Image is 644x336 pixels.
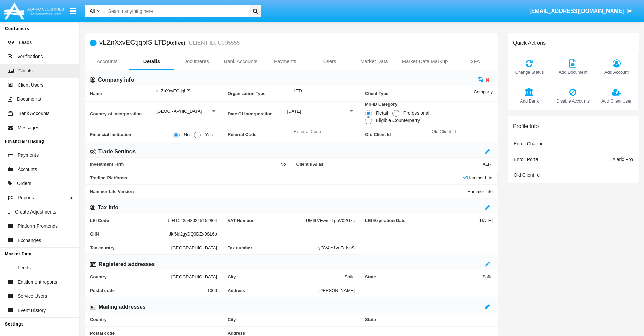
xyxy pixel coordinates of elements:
a: Users [307,53,352,69]
span: rUMIlLVFwmzLpbV02Gzc [304,218,355,223]
span: Event History [18,307,46,314]
span: [GEOGRAPHIC_DATA] [171,274,217,279]
span: Postal code [90,331,217,336]
span: [EMAIL_ADDRESS][DOMAIN_NAME] [529,8,624,14]
span: City [228,317,355,322]
span: Yes [201,132,214,137]
span: Add Bank [511,98,548,104]
span: 1000 [207,288,217,293]
span: [DATE] [479,218,493,223]
span: Verifications [17,53,43,60]
span: Messages [18,124,39,131]
h6: Quick Actions [513,40,546,46]
span: Disable Accounts [555,98,591,104]
span: No [280,162,286,167]
span: GIIN [90,231,169,237]
span: Hammer Lite [468,189,493,194]
span: Eligible Counterparty [372,118,422,123]
span: Enroll Channel [514,141,545,147]
h6: Company info [98,76,134,84]
span: Exchanges [18,237,41,244]
span: Leads [19,39,32,46]
span: [PERSON_NAME] [318,288,355,293]
span: Sofia [344,274,355,279]
button: Open calendar [348,108,355,114]
div: (Active) [167,39,187,47]
span: LEI Expiration Date [365,218,479,223]
span: Address [228,331,355,336]
span: yOV4lY1vuEeIsuS [318,245,355,250]
a: Payments [263,53,308,69]
a: 2FA [453,53,498,69]
span: Postal code [90,288,207,293]
span: Alaric Pro [612,157,633,162]
span: Payments [18,152,39,159]
a: Details [129,53,174,69]
span: Date Of Incorporation [228,111,287,116]
span: Add Client User [598,98,635,104]
h6: Tax info [98,204,118,211]
span: City [228,274,344,279]
span: Address [228,288,318,293]
img: Logo image [3,1,65,21]
span: ALRI [483,162,493,167]
span: Hammer Lite [463,175,492,180]
span: Change Status [511,69,548,75]
span: Entitlement reports [18,278,57,286]
small: CLIENT ID: C005555 [187,40,240,46]
span: 59410435430245152804 [168,218,217,223]
h6: Mailing addresses [99,303,146,311]
span: Investment Firm [90,162,280,167]
span: Documents [17,96,41,103]
h5: vLZnXxvECtjqbfS LTD [99,39,240,47]
span: VAT Number [228,218,304,223]
a: Documents [174,53,218,69]
span: Referral Code [228,132,294,137]
span: Country of Incorporation [90,111,156,116]
span: No [180,132,191,137]
span: LEI Code [90,218,168,223]
span: Tax number [228,245,318,250]
span: Add Document [555,69,591,75]
span: Organization Type [228,91,294,96]
span: Enroll Portal [514,157,539,162]
span: Platform Frontends [18,223,58,230]
span: Jkf6kl2gyDQ9DZx9SL6o [169,231,217,237]
span: Client Users [18,82,43,89]
span: Trading Platforms [90,175,463,180]
span: Clients [18,67,33,74]
span: Financial Institution [90,132,173,137]
span: Bank Accounts [18,110,50,117]
span: Country [90,274,171,279]
span: Hammer Lite Version [90,189,468,194]
span: Company [474,89,493,94]
a: Market Data Markup [396,53,453,69]
span: MiFID Category [365,102,493,107]
h6: Profile Info [513,123,539,129]
span: Country [90,317,217,322]
a: [EMAIL_ADDRESS][DOMAIN_NAME] [526,2,636,21]
span: Name [90,91,156,96]
span: State [365,274,482,279]
span: Reports [18,194,34,201]
span: All [90,8,95,14]
a: Bank Accounts [218,53,263,69]
input: Search [105,5,247,17]
span: Sofia [482,274,493,279]
span: Service Users [18,293,47,300]
span: Create Adjustments [15,208,56,216]
a: Accounts [85,53,129,69]
span: [GEOGRAPHIC_DATA] [171,245,217,250]
span: Client’s Alias [296,162,483,167]
span: Old Client Id [514,172,540,178]
span: Accounts [18,166,37,173]
span: Tax country [90,245,171,250]
a: Market Data [352,53,397,69]
span: Professional [399,111,431,116]
span: Feeds [18,264,31,271]
span: Old Client Id [365,132,432,137]
span: Orders [17,180,31,187]
a: All [85,7,105,15]
span: State [365,317,493,322]
span: Add Account [598,69,635,75]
